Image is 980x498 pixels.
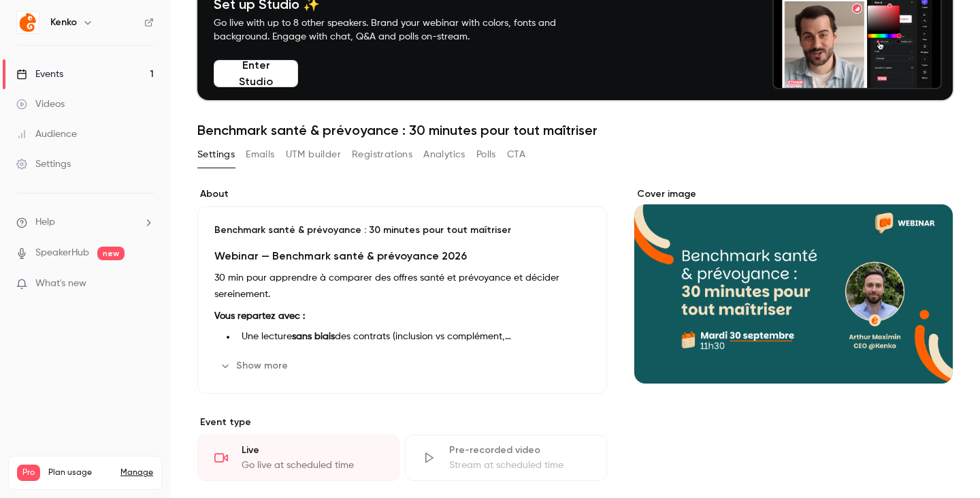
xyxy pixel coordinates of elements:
button: Settings [197,144,235,166]
span: What's new [35,277,86,291]
span: Plan usage [48,467,112,478]
button: Show more [214,355,296,377]
span: Pro [17,465,40,481]
h3: Webinar — Benchmark santé & prévoyance 2026 [214,248,590,264]
strong: sans biais [292,332,335,341]
p: Benchmark santé & prévoyance : 30 minutes pour tout maîtriser [214,223,590,237]
button: Enter Studio [214,60,298,87]
div: Pre-recorded video [449,443,590,457]
button: Emails [246,144,274,166]
span: Help [35,215,55,230]
button: Registrations [352,144,412,166]
li: help-dropdown-opener [16,215,154,230]
div: Live [242,443,382,457]
button: Polls [476,144,496,166]
div: Settings [16,157,71,171]
span: new [97,247,125,260]
button: UTM builder [286,144,341,166]
section: Cover image [634,187,953,384]
div: Pre-recorded videoStream at scheduled time [405,435,607,481]
a: SpeakerHub [35,246,89,260]
p: 30 min pour apprendre à comparer des offres santé et prévoyance et décider sereinement. [214,270,590,302]
img: Kenko [17,12,39,33]
strong: Vous repartez avec : [214,311,305,321]
p: Event type [197,416,607,429]
div: LiveGo live at scheduled time [197,435,399,481]
div: Videos [16,97,65,111]
div: Stream at scheduled time [449,458,590,472]
li: Une lecture des contrats (inclusion vs complément, plafonds/franchises). [236,330,590,344]
label: About [197,187,607,201]
div: Audience [16,127,77,141]
button: CTA [507,144,525,166]
div: Events [16,67,63,81]
div: Go live at scheduled time [242,458,382,472]
h6: Kenko [50,16,77,29]
button: Analytics [423,144,465,166]
h1: Benchmark santé & prévoyance : 30 minutes pour tout maîtriser [197,122,953,138]
label: Cover image [634,187,953,201]
a: Manage [120,467,153,478]
p: Go live with up to 8 other speakers. Brand your webinar with colors, fonts and background. Engage... [214,16,588,44]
